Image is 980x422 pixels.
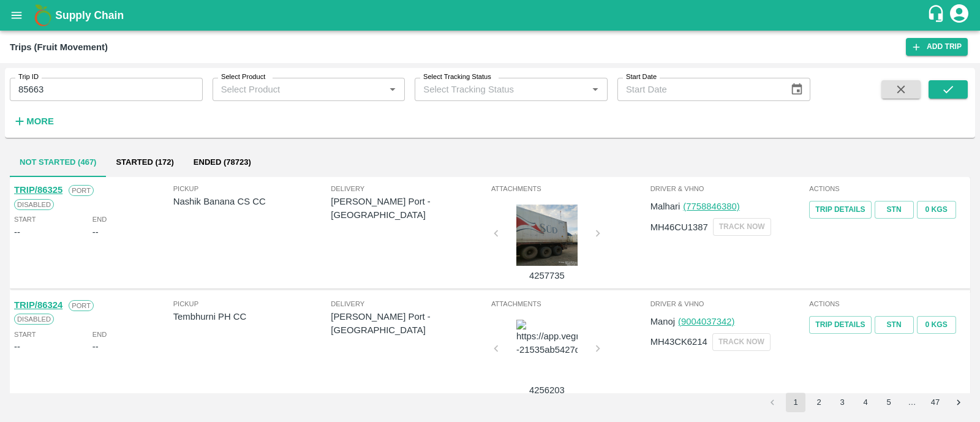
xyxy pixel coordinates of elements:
span: Start [14,214,36,225]
button: 0 Kgs [917,201,956,219]
p: Nashik Banana CS CC [173,195,331,208]
p: [PERSON_NAME] Port - [GEOGRAPHIC_DATA] [331,310,489,337]
p: [PERSON_NAME] Port - [GEOGRAPHIC_DATA] [331,195,489,222]
span: Delivery [331,298,489,309]
a: STN [875,316,914,334]
span: Attachments [491,183,648,194]
p: MH46CU1387 [650,220,708,234]
label: Trip ID [18,72,39,82]
p: 4257735 [501,269,593,282]
div: … [902,397,922,409]
span: Attachments [491,298,648,309]
img: logo [31,3,55,28]
div: customer-support [927,4,948,26]
a: Supply Chain [55,7,927,24]
div: -- [14,340,20,353]
button: Started (172) [106,148,183,177]
button: Go to page 5 [879,393,899,412]
input: Select Tracking Status [418,81,568,97]
button: Not Started (467) [10,148,106,177]
span: Disabled [14,199,54,210]
button: Ended (78723) [184,148,261,177]
span: Driver & VHNo [650,298,807,309]
span: End [92,214,107,225]
strong: More [26,116,54,126]
button: Choose date [785,78,809,101]
span: Pickup [173,183,331,194]
a: (7758846380) [683,202,739,211]
input: Enter Trip ID [10,78,203,101]
span: Disabled [14,314,54,325]
span: Port [69,300,94,311]
label: Select Product [221,72,265,82]
button: Open [385,81,401,97]
button: More [10,111,57,132]
label: Select Tracking Status [423,72,491,82]
button: Go to page 47 [925,393,945,412]
div: Trips (Fruit Movement) [10,39,108,55]
a: Trip Details [809,201,871,219]
a: TRIP/86324 [14,300,62,310]
div: -- [92,225,99,239]
a: TRIP/86325 [14,185,62,195]
div: -- [14,225,20,239]
button: Go to next page [949,393,968,412]
span: Port [69,185,94,196]
input: Start Date [617,78,780,101]
p: MH43CK6214 [650,335,707,349]
span: Delivery [331,183,489,194]
span: Pickup [173,298,331,309]
button: Go to page 3 [832,393,852,412]
a: Add Trip [906,38,968,56]
div: account of current user [948,2,970,28]
button: Go to page 2 [809,393,829,412]
button: 0 Kgs [917,316,956,334]
span: Driver & VHNo [650,183,807,194]
a: Trip Details [809,316,871,334]
p: 4256203 [501,383,593,397]
a: STN [875,201,914,219]
span: Start [14,329,36,340]
b: Supply Chain [55,9,124,21]
span: Malhari [650,202,680,211]
a: (9004037342) [678,317,734,326]
span: Actions [809,298,966,309]
p: Tembhurni PH CC [173,310,331,323]
nav: pagination navigation [761,393,970,412]
span: Actions [809,183,966,194]
button: open drawer [2,1,31,29]
label: Start Date [626,72,657,82]
button: page 1 [786,393,805,412]
span: End [92,329,107,340]
div: -- [92,340,99,353]
button: Go to page 4 [856,393,875,412]
input: Select Product [216,81,382,97]
span: Manoj [650,317,675,326]
button: Open [587,81,603,97]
